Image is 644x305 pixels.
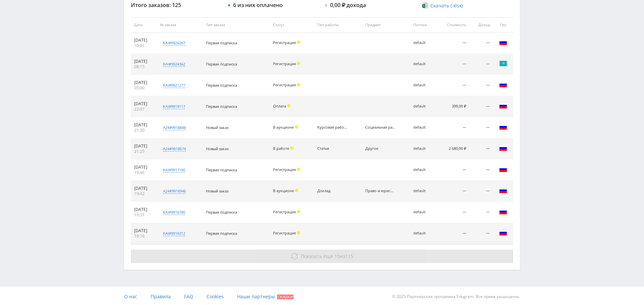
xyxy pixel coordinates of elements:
[287,104,290,107] span: Холд
[134,122,153,128] div: [DATE]
[134,128,153,133] div: 21:30
[163,40,185,46] div: kai#9926267
[134,43,153,48] div: 10:01
[470,223,493,244] td: —
[317,125,347,130] div: Курсовая работа
[413,125,433,130] div: default
[134,212,153,218] div: 19:31
[206,231,237,236] span: Первая подписка
[134,101,153,106] div: [DATE]
[499,229,507,237] img: rus.png
[297,62,300,65] span: Холд
[436,96,470,117] td: 399,00 ₽
[470,33,493,54] td: —
[273,146,289,151] span: В работе
[297,83,300,86] span: Холд
[163,104,185,109] div: kai#9919117
[314,17,362,33] th: Тип работы
[124,293,137,300] span: О нас
[499,123,507,131] img: rus.png
[470,17,493,33] th: Доход
[317,189,347,193] div: Доклад
[345,253,353,259] span: 115
[134,38,153,43] div: [DATE]
[134,228,153,233] div: [DATE]
[436,33,470,54] td: —
[134,149,153,154] div: 21:25
[436,17,470,33] th: Стоимость
[436,223,470,244] td: —
[134,85,153,91] div: 05:00
[499,81,507,89] img: rus.png
[134,143,153,149] div: [DATE]
[163,125,186,130] div: a24#9918848
[493,17,513,33] th: Гео
[470,96,493,117] td: —
[436,138,470,160] td: 2 680,00 ₽
[134,207,153,212] div: [DATE]
[273,125,294,130] span: В аукционе
[273,167,296,172] span: Регистрация
[131,250,513,263] button: Показать ещё 10из115
[470,117,493,138] td: —
[273,230,296,235] span: Регистрация
[206,188,228,193] span: Новый заказ
[470,138,493,160] td: —
[499,102,507,110] img: rus.png
[134,64,153,70] div: 08:15
[436,202,470,223] td: —
[206,40,237,45] span: Первая подписка
[413,83,433,87] div: default
[163,146,186,151] div: a24#9918674
[184,293,193,300] span: FAQ
[134,186,153,191] div: [DATE]
[413,104,433,108] div: default
[134,191,153,197] div: 19:42
[206,125,228,130] span: Новый заказ
[206,146,228,151] span: Новый заказ
[273,61,296,66] span: Регистрация
[233,2,283,8] div: 6 из них оплачено
[273,82,296,87] span: Регистрация
[297,168,300,171] span: Холд
[470,75,493,96] td: —
[134,59,153,64] div: [DATE]
[436,117,470,138] td: —
[470,181,493,202] td: —
[295,125,298,129] span: Холд
[470,202,493,223] td: —
[134,170,153,175] div: 19:46
[273,40,296,45] span: Регистрация
[290,146,293,150] span: Холд
[297,210,300,213] span: Холд
[413,210,433,214] div: default
[273,103,286,108] span: Оплата
[163,231,185,236] div: kai#9916312
[410,17,436,33] th: Потоки
[273,188,294,193] span: В аукционе
[163,83,185,88] div: kai#9921277
[163,210,185,215] div: kai#9916780
[365,146,395,151] div: Другое
[273,209,296,214] span: Регистрация
[499,38,507,46] img: rus.png
[163,188,186,194] div: a24#9916946
[365,125,395,130] div: Социальная работа
[334,253,340,259] span: 10
[237,293,275,300] span: Наши партнеры
[499,59,507,68] img: kaz.png
[422,2,463,9] a: Скачать (.xlsx)
[151,293,171,300] span: Правила
[362,17,410,33] th: Предмет
[134,80,153,85] div: [DATE]
[470,54,493,75] td: —
[365,189,395,193] div: Право и юриспруденция
[206,104,237,109] span: Первая подписка
[163,61,185,67] div: kai#9924362
[203,17,270,33] th: Тип заказа
[436,181,470,202] td: —
[206,61,237,67] span: Первая подписка
[413,41,433,45] div: default
[301,253,333,259] span: Показать ещё
[317,146,347,151] div: Статья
